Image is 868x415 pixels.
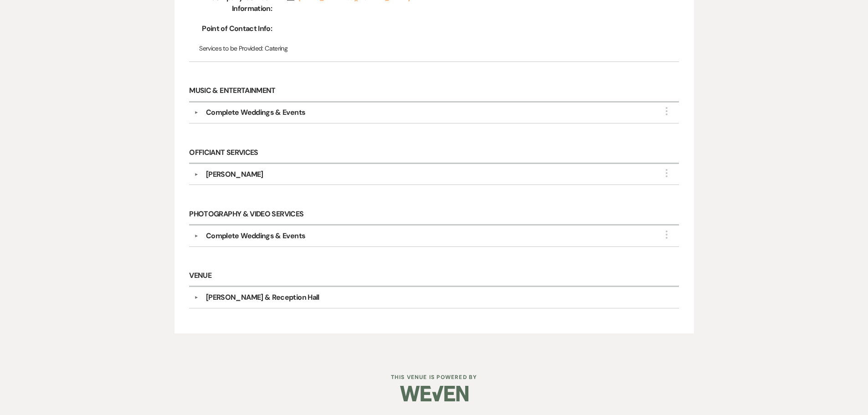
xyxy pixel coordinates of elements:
[199,44,263,52] span: Services to be Provided:
[189,143,678,164] h6: Officiant Services
[189,266,678,287] h6: Venue
[191,172,202,177] button: ▼
[206,107,305,118] div: Complete Weddings & Events
[206,292,319,303] div: [PERSON_NAME] & Reception Hall
[206,231,305,241] div: Complete Weddings & Events
[199,43,669,53] p: Catering
[191,234,202,238] button: ▼
[199,23,272,34] span: Point of Contact Info:
[206,169,263,180] div: [PERSON_NAME]
[189,81,678,102] h6: Music & Entertainment
[191,295,202,300] button: ▼
[400,378,468,410] img: Weven Logo
[189,204,678,225] h6: Photography & Video Services
[191,110,202,115] button: ▼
